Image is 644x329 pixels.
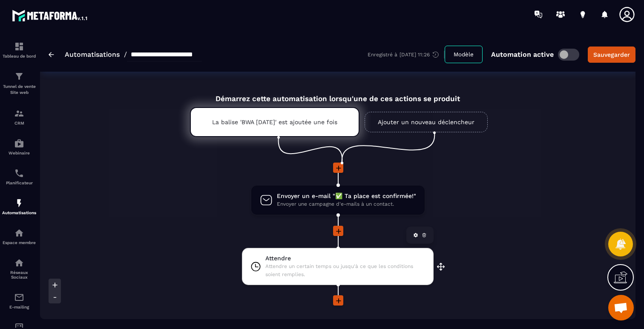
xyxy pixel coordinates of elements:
img: automations [14,138,24,148]
button: Sauvegarder [588,47,635,63]
a: automationsautomationsEspace membre [2,221,36,251]
a: emailemailE-mailing [2,286,36,316]
p: La balise 'BWA [DATE]' est ajoutée une fois [212,119,337,125]
p: Automatisations [2,210,36,215]
p: E-mailing [2,305,36,309]
a: Ajouter un nouveau déclencheur [365,112,488,132]
div: Démarrez cette automatisation lorsqu'une de ces actions se produit [169,84,507,103]
p: Webinaire [2,151,36,155]
span: Attendre un certain temps ou jusqu'à ce que les conditions soient remplies. [265,262,425,279]
a: Automatisations [65,50,120,58]
img: arrow [49,52,54,57]
span: / [124,50,127,58]
div: Enregistré à [368,51,445,58]
p: Espace membre [2,240,36,245]
img: email [14,292,24,303]
span: Envoyer un e-mail "✅ Ta place est confirmée!" [277,192,416,200]
a: formationformationCRM [2,102,36,132]
a: social-networksocial-networkRéseaux Sociaux [2,251,36,286]
img: scheduler [14,168,24,178]
span: Envoyer une campagne d'e-mails à un contact. [277,200,416,208]
img: formation [14,108,24,119]
a: schedulerschedulerPlanificateur [2,162,36,192]
p: Automation active [491,50,554,58]
p: Réseaux Sociaux [2,270,36,280]
img: automations [14,198,24,208]
img: automations [14,228,24,238]
a: formationformationTunnel de vente Site web [2,65,36,102]
img: social-network [14,258,24,268]
span: Attendre [265,254,425,262]
a: formationformationTableau de bord [2,35,36,65]
a: automationsautomationsAutomatisations [2,192,36,221]
img: logo [12,8,89,23]
p: Tableau de bord [2,54,36,58]
img: formation [14,41,24,52]
button: Modèle [445,46,483,63]
p: CRM [2,121,36,125]
a: automationsautomationsWebinaire [2,132,36,162]
div: Sauvegarder [593,50,630,59]
p: Tunnel de vente Site web [2,84,36,96]
div: Ouvrir le chat [608,295,634,320]
p: Planificateur [2,181,36,185]
img: formation [14,71,24,82]
p: [DATE] 11:26 [400,52,430,58]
